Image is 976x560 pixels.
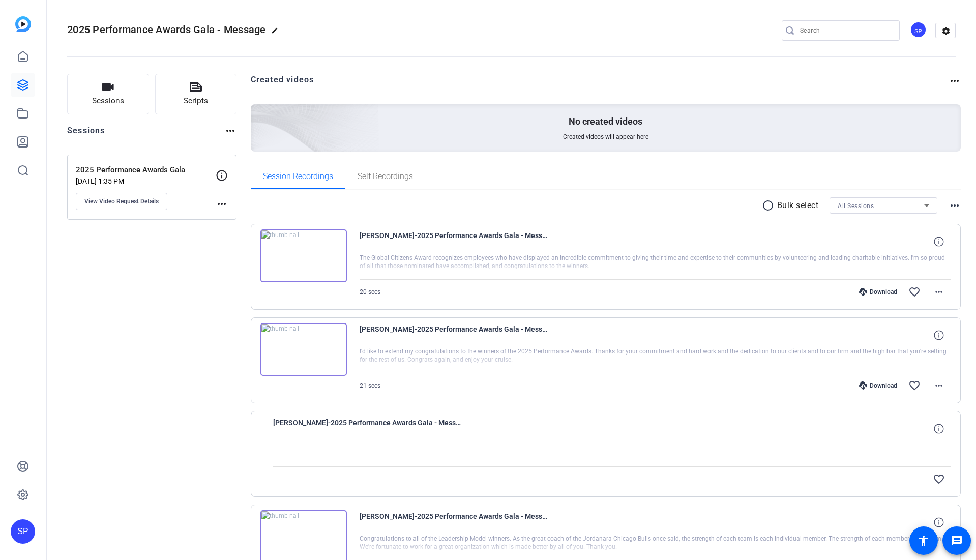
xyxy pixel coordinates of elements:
img: thumb-nail [260,323,347,376]
span: [PERSON_NAME]-2025 Performance Awards Gala - Message-2025 Performance Awards Gala-1758745881326-w... [360,323,548,347]
mat-icon: message [951,535,963,547]
mat-icon: edit [271,27,283,39]
mat-icon: more_horiz [224,125,236,137]
mat-icon: more_horiz [949,199,961,212]
button: Scripts [155,74,237,114]
p: 2025 Performance Awards Gala [76,164,216,176]
input: Search [800,24,892,37]
span: Sessions [92,95,124,107]
div: SP [11,519,35,544]
mat-icon: settings [936,23,956,39]
mat-icon: accessibility [918,535,930,547]
span: Self Recordings [358,172,413,181]
span: Session Recordings [263,172,333,181]
p: [DATE] 1:35 PM [76,177,216,185]
mat-icon: favorite_border [933,473,945,485]
h2: Sessions [67,125,105,144]
mat-icon: more_horiz [933,286,945,298]
mat-icon: more_horiz [216,198,228,210]
img: thumb-nail [260,229,347,282]
mat-icon: more_horiz [949,75,961,87]
p: No created videos [569,115,642,128]
mat-icon: more_horiz [933,379,945,392]
div: SP [910,21,927,38]
span: [PERSON_NAME]-2025 Performance Awards Gala - Message-2025 Performance Awards Gala-1757329081047-w... [360,510,548,535]
button: View Video Request Details [76,193,167,210]
img: Creted videos background [137,4,379,224]
mat-icon: favorite_border [908,286,921,298]
ngx-avatar: Spencer Peterson [910,21,928,39]
span: 21 secs [360,382,380,389]
h2: Created videos [251,74,949,94]
mat-icon: favorite_border [908,379,921,392]
button: Sessions [67,74,149,114]
div: Download [854,288,902,296]
mat-icon: radio_button_unchecked [762,199,777,212]
span: 2025 Performance Awards Gala - Message [67,23,266,36]
span: Scripts [184,95,208,107]
span: Created videos will appear here [563,133,648,141]
div: Download [854,381,902,390]
span: All Sessions [838,202,874,210]
span: [PERSON_NAME]-2025 Performance Awards Gala - Message-2025 Performance Awards Gala-1758665789234-w... [273,417,461,441]
img: blue-gradient.svg [15,16,31,32]
span: View Video Request Details [84,197,159,205]
span: 20 secs [360,288,380,296]
p: Bulk select [777,199,819,212]
span: [PERSON_NAME]-2025 Performance Awards Gala - Message-2025 Performance Awards Gala-1758749061963-w... [360,229,548,254]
